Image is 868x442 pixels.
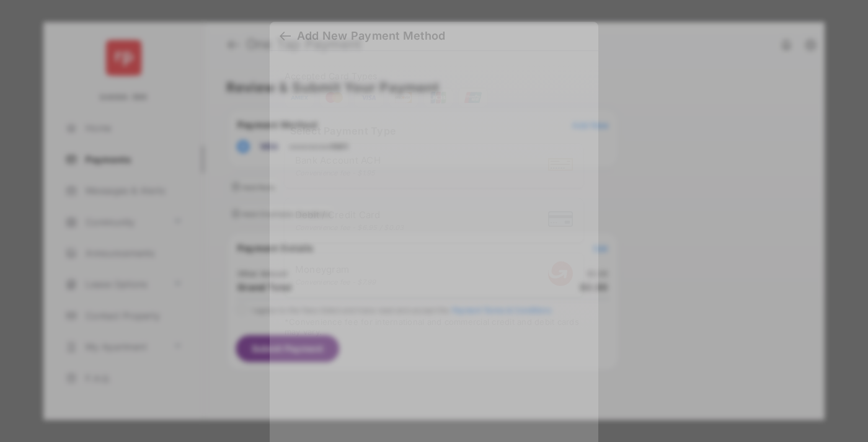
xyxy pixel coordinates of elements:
div: Convenience fee - $7.99 [295,278,376,286]
h4: Select Payment Type [285,125,583,138]
span: Debit / Credit Card [295,209,404,221]
div: Add New Payment Method [297,29,445,43]
span: Moneygram [295,263,376,275]
div: Convenience fee - $1.95 [295,169,381,177]
div: * Convenience fee for international and commercial credit and debit cards may vary. [285,317,583,340]
div: Convenience fee - $6.95 / $0.03 [295,223,404,232]
span: Bank Account ACH [295,154,381,166]
span: Accepted Card Types [285,71,383,82]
